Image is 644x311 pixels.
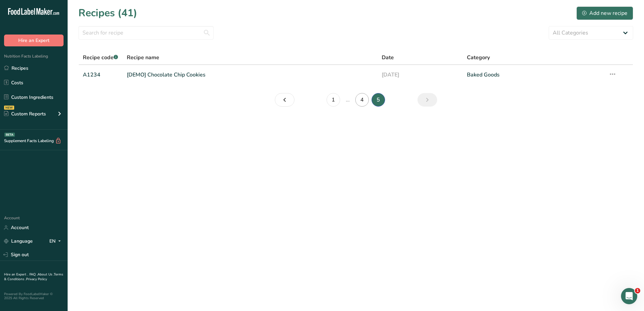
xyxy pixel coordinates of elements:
[4,106,14,110] div: NEW
[4,133,15,137] div: BETA
[582,9,627,17] div: Add new recipe
[4,272,63,282] a: Terms & Conditions .
[49,237,64,245] div: EN
[621,288,637,304] iframe: Intercom live chat
[275,93,294,107] a: Page 4.
[78,26,214,40] input: Search for recipe
[635,288,640,293] span: 1
[83,68,119,82] a: A1234
[576,6,633,20] button: Add new recipe
[382,68,459,82] a: [DATE]
[355,93,369,107] a: Page 4.
[4,292,64,300] div: Powered By FoodLabelMaker © 2025 All Rights Reserved
[4,35,64,46] button: Hire an Expert
[467,53,490,62] span: Category
[29,272,38,277] a: FAQ .
[83,54,118,61] span: Recipe code
[327,93,340,107] a: Page 1.
[4,110,46,117] div: Custom Reports
[4,235,33,247] a: Language
[127,68,374,82] a: [DEMO] Chocolate Chip Cookies
[26,277,47,282] a: Privacy Policy
[127,53,159,62] span: Recipe name
[418,93,437,107] a: Page 6.
[382,53,394,62] span: Date
[4,272,28,277] a: Hire an Expert .
[38,272,54,277] a: About Us .
[78,5,137,21] h1: Recipes (41)
[467,68,600,82] a: Baked Goods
